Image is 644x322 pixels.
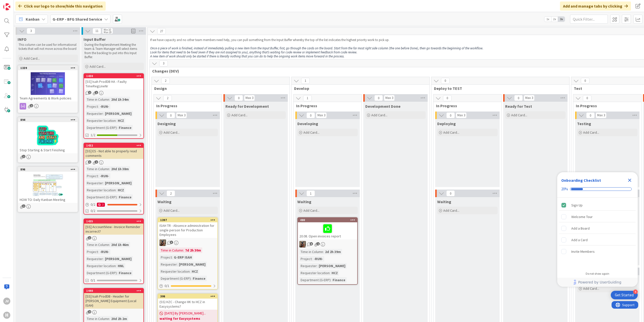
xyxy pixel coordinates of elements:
[159,255,172,260] div: Project
[299,270,330,276] div: Requester location
[84,289,143,293] div: 1440
[557,198,638,268] div: Checklist items
[299,277,331,283] div: Department (G-ERP)
[86,249,98,255] div: Project
[298,218,357,239] div: 48020.08. Open invoices report
[3,312,10,319] div: H
[173,255,193,260] div: G-ERP ISAH
[191,276,191,281] span: :
[544,17,551,22] span: 1x
[104,111,133,116] div: [PERSON_NAME]
[165,283,169,289] span: 0 / 1
[157,28,166,34] span: 27
[303,130,319,135] span: Add Card...
[303,208,319,213] span: Add Card...
[91,202,95,207] span: 0 / 2
[86,256,103,262] div: Requester
[86,111,103,116] div: Requester
[167,112,175,118] span: 0
[178,262,207,267] div: [PERSON_NAME]
[88,236,91,239] span: 1
[109,97,110,102] span: :
[116,263,125,269] div: HNL
[86,144,143,147] div: 1432
[116,118,125,123] div: HCZ
[109,166,110,172] span: :
[330,270,339,276] div: HCZ
[158,294,217,299] div: 306
[84,78,143,89] div: [SS] Isah ProdDB HA - Faulty TimeRegLineNr
[86,125,117,130] div: Department (G-ERP)
[371,113,387,117] span: Add Card...
[525,97,533,99] div: Max 3
[86,74,143,78] div: 1430
[84,219,143,224] div: 1435
[20,66,77,70] div: 1339
[86,316,109,321] div: Time in Column
[91,278,95,283] span: 0/1
[3,298,10,305] div: JV
[191,276,207,281] div: Finance
[98,249,99,255] span: :
[117,194,117,200] span: :
[156,103,215,108] span: In Progress
[184,247,202,253] div: 7d 2h 30m
[298,218,357,222] div: 480
[19,43,77,51] p: This column can be used for informational tickets that will not move across the board
[317,263,317,269] span: :
[626,176,634,184] div: Close Checklist
[583,95,591,101] span: 0
[18,167,78,212] a: 896HOW TO: Daily Kanban Meeting
[150,46,483,50] em: Once a piece of work is finished, instead of immediately pulling a new item from the Input Buffer...
[86,289,143,293] div: 1440
[86,166,109,172] div: Time in Column
[109,316,110,321] span: :
[91,208,95,213] span: 0/2
[163,95,172,101] span: 2
[231,113,248,117] span: Add Card...
[18,196,77,203] div: HOW TO: Daily Kanban Meeting
[571,237,588,243] div: Add a Card
[18,167,77,203] div: 896HOW TO: Daily Kanban Meeting
[437,121,456,126] span: Deploying
[18,117,78,163] a: 894Stop Starting & Start Finishing
[117,270,117,276] span: :
[514,95,523,101] span: 0
[109,242,110,247] span: :
[296,103,355,108] span: In Progress
[559,200,636,211] div: Sign Up is complete.
[22,155,25,158] span: 1
[90,64,106,69] span: Add Card...
[116,118,116,123] span: :
[104,31,111,33] div: Max 20
[511,113,527,117] span: Add Card...
[95,91,98,94] span: 1
[116,187,116,193] span: :
[159,239,166,246] img: VK
[297,121,318,126] span: Developing
[110,166,130,172] div: 20d 1h 38m
[160,295,217,298] div: 306
[84,143,143,159] div: 1432[SS] ES - Not able to properly read comments
[234,95,243,101] span: 0
[312,256,324,262] div: -RUN-
[576,103,635,108] span: In Progress
[104,180,133,186] div: [PERSON_NAME]
[104,28,111,31] div: Min 10
[158,218,217,222] div: 1397
[157,199,172,204] span: Waiting
[437,199,451,204] span: Waiting
[330,270,330,276] span: :
[299,241,306,247] img: VK
[457,114,465,117] div: Max 3
[571,225,590,231] div: Add a Board
[116,187,125,193] div: HCZ
[611,291,638,299] div: Open Get Started checklist, remaining modules: 4
[301,78,310,84] span: 1
[117,125,117,130] span: :
[165,311,206,316] span: [DATE] By [PERSON_NAME]...
[583,130,599,135] span: Add Card...
[159,269,190,274] div: Requester location
[158,222,217,238] div: ISAH TR - Absence administration for single person for Production Employees
[183,247,184,253] span: :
